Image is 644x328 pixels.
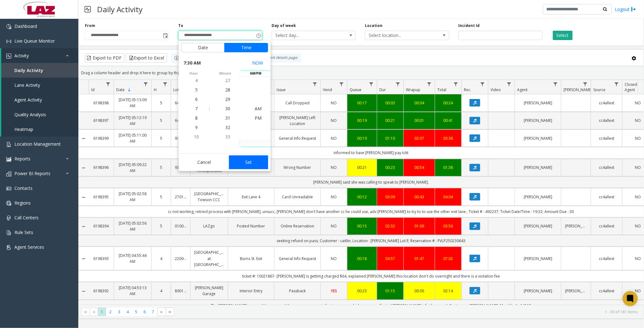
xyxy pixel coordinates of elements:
img: logout [631,6,636,13]
a: [PERSON_NAME] Left Location [278,115,317,127]
span: Lot [173,87,179,92]
span: Rec. [464,87,471,92]
span: Page 1 [98,308,106,316]
span: NO [635,194,641,200]
a: [DATE] 05:02:56 AM [118,220,148,232]
a: Vend Filter Menu [337,80,346,88]
a: Logout [615,6,636,13]
img: 'icon' [6,171,11,176]
a: 5 [155,135,167,141]
a: Collapse Details [79,224,89,229]
kendo-pager-info: 1 - 30 of 181 items [178,309,637,315]
a: 03:36 [439,135,458,141]
a: 00:36 [408,288,431,294]
div: 01:47 [408,256,431,262]
label: From [85,23,95,29]
div: 00:15 [351,223,373,229]
span: Id [91,87,95,92]
a: 010052 [175,223,186,229]
div: 01:38 [439,164,458,170]
div: 00:21 [351,164,373,170]
img: 'icon' [6,39,11,44]
img: 'icon' [6,201,11,206]
a: 00:18 [351,256,373,262]
a: Parker Filter Menu [581,80,589,88]
span: Contacts [14,185,33,191]
img: 'icon' [6,142,11,147]
a: 01:15 [381,288,400,294]
img: 'icon' [6,54,11,59]
span: 7:30 AM [184,59,201,67]
div: Drag a column header and drop it here to group by that column [79,67,644,78]
a: General Info Request [278,135,317,141]
span: 4 [195,77,198,83]
span: 10 [194,134,199,140]
span: Quality Analysis [14,112,46,117]
img: 'icon' [6,157,11,162]
a: 6198397 [92,117,110,123]
h3: Daily Activity [94,2,146,17]
a: 640601 [175,117,186,123]
a: 00:03 [381,100,400,106]
span: Page 4 [123,308,132,316]
span: [PERSON_NAME] [563,87,592,92]
span: AM [255,106,262,112]
span: Regions [14,200,31,206]
a: cc4allext [595,194,618,200]
a: 5 [155,117,167,123]
span: NO [331,100,337,106]
a: [PERSON_NAME] [519,288,557,294]
a: Agent Filter Menu [551,80,560,88]
a: 4 [155,256,167,262]
span: Closed by Agent [625,82,642,92]
span: Reports [14,156,30,162]
a: Passback [278,288,317,294]
a: H Filter Menu [161,80,169,88]
a: 4 [155,288,167,294]
a: 00:19 [351,135,373,141]
a: [PERSON_NAME] Garage [194,285,224,297]
span: NO [331,256,337,261]
a: 07:02 [439,256,458,262]
a: cc4allext [595,223,618,229]
a: 640580 [175,100,186,106]
span: Toggle popup [255,31,262,40]
span: Go to the next page [157,308,166,316]
span: 9 [195,124,198,130]
a: [PERSON_NAME] [519,164,557,170]
a: Queue Filter Menu [367,80,376,88]
a: 03:09 [381,194,400,200]
span: Queue [350,87,361,92]
a: [PERSON_NAME] [519,117,557,123]
button: Date tab [181,43,225,52]
button: Cancel [181,155,227,169]
a: [PERSON_NAME] [565,288,587,294]
div: 02:14 [439,288,458,294]
span: Page 7 [149,308,157,316]
a: 00:23 [351,288,373,294]
div: 00:12 [351,194,373,200]
a: Online Reservation [278,223,317,229]
span: Issue [277,87,286,92]
span: Go to the next page [159,310,164,315]
div: 00:43 [408,194,431,200]
span: Rule Sets [14,229,33,235]
div: By clicking Incident row you will be taken to the incident details page. [171,53,301,63]
a: cc4allext [595,288,618,294]
a: Rec. Filter Menu [478,80,487,88]
a: [GEOGRAPHIC_DATA] Towson CCC [194,191,224,203]
span: 33 [225,134,230,140]
a: cc4allext [595,164,618,170]
a: 5 [155,100,167,106]
a: 6198394 [92,223,110,229]
a: Dur Filter Menu [394,80,402,88]
span: Daily Activity [14,67,43,73]
div: 02:32 [381,223,400,229]
div: 00:04 [408,100,431,106]
a: 00:41 [439,117,458,123]
img: 'icon' [6,216,11,221]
